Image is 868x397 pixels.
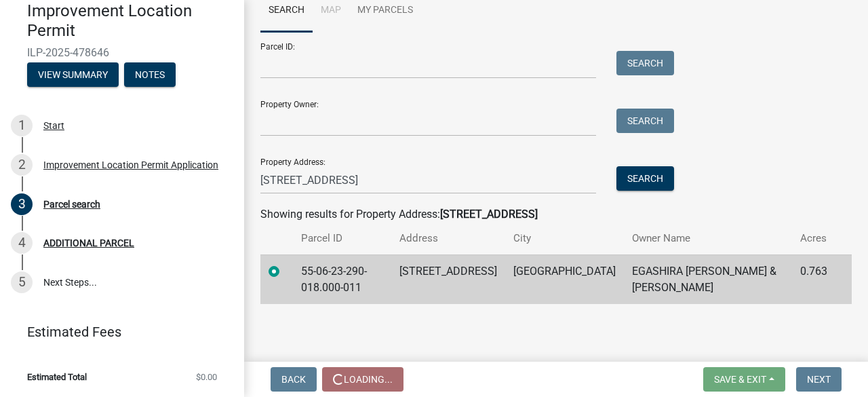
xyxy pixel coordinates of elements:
[391,254,505,304] td: [STREET_ADDRESS]
[27,70,119,81] wm-modal-confirm: Summary
[505,223,624,254] th: City
[11,232,33,254] div: 4
[616,166,674,191] button: Search
[27,62,119,87] button: View Summary
[293,254,391,304] td: 55-06-23-290-018.000-011
[11,115,33,136] div: 1
[624,254,792,304] td: EGASHIRA [PERSON_NAME] & [PERSON_NAME]
[792,254,835,304] td: 0.763
[391,223,505,254] th: Address
[616,51,674,75] button: Search
[271,367,317,392] button: Back
[27,1,233,41] h4: Improvement Location Permit
[43,200,100,209] div: Parcel search
[505,254,624,304] td: [GEOGRAPHIC_DATA]
[714,374,766,385] span: Save & Exit
[616,109,674,133] button: Search
[11,154,33,176] div: 2
[11,318,222,345] a: Estimated Fees
[43,160,218,170] div: Improvement Location Permit Application
[293,223,391,254] th: Parcel ID
[27,373,87,381] span: Estimated Total
[807,374,831,385] span: Next
[124,70,176,81] wm-modal-confirm: Notes
[792,223,835,254] th: Acres
[796,367,842,392] button: Next
[43,238,134,248] div: ADDITIONAL PARCEL
[624,223,792,254] th: Owner Name
[27,46,217,59] span: ILP-2025-478646
[322,367,403,392] button: Loading...
[196,373,217,381] span: $0.00
[281,374,306,385] span: Back
[703,367,785,392] button: Save & Exit
[11,193,33,215] div: 3
[344,374,393,385] span: Loading...
[260,206,852,223] div: Showing results for Property Address:
[124,62,176,87] button: Notes
[11,271,33,293] div: 5
[440,208,538,221] strong: [STREET_ADDRESS]
[43,121,64,130] div: Start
